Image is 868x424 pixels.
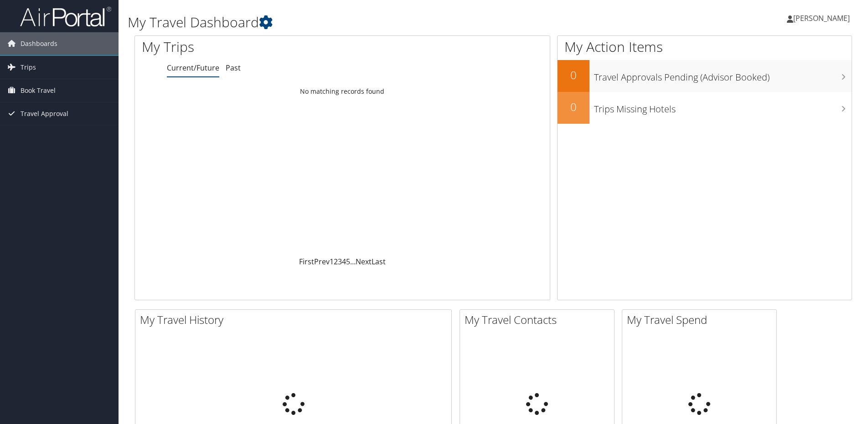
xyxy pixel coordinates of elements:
[558,60,852,92] a: 0Travel Approvals Pending (Advisor Booked)
[135,83,550,100] td: No matching records found
[299,257,314,267] a: First
[20,6,111,27] img: airportal-logo.png
[465,312,614,328] h2: My Travel Contacts
[350,257,356,267] span: …
[787,5,859,32] a: [PERSON_NAME]
[627,312,776,328] h2: My Travel Spend
[226,63,241,73] a: Past
[558,92,852,124] a: 0Trips Missing Hotels
[128,13,615,32] h1: My Travel Dashboard
[793,13,850,23] span: [PERSON_NAME]
[140,312,451,328] h2: My Travel History
[21,56,36,79] span: Trips
[558,67,589,83] h2: 0
[594,98,852,116] h3: Trips Missing Hotels
[594,66,852,84] h3: Travel Approvals Pending (Advisor Booked)
[314,257,330,267] a: Prev
[356,257,372,267] a: Next
[558,99,589,115] h2: 0
[21,79,56,102] span: Book Travel
[21,102,68,125] span: Travel Approval
[142,37,370,56] h1: My Trips
[21,32,57,55] span: Dashboards
[342,257,346,267] a: 4
[338,257,342,267] a: 3
[330,257,334,267] a: 1
[167,63,219,73] a: Current/Future
[372,257,386,267] a: Last
[346,257,350,267] a: 5
[558,37,852,56] h1: My Action Items
[334,257,338,267] a: 2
